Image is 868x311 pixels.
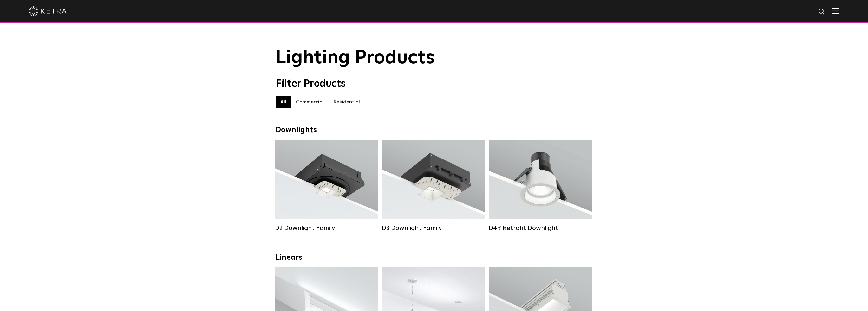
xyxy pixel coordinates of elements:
[832,8,839,14] img: Hamburger%20Nav.svg
[276,253,593,262] div: Linears
[275,140,378,232] a: D2 Downlight Family Lumen Output:1200Colors:White / Black / Gloss Black / Silver / Bronze / Silve...
[818,8,826,16] img: search icon
[29,6,67,16] img: ketra-logo-2019-white
[489,140,592,232] a: D4R Retrofit Downlight Lumen Output:800Colors:White / BlackBeam Angles:15° / 25° / 40° / 60°Watta...
[276,48,435,67] span: Lighting Products
[329,96,365,108] label: Residential
[276,96,291,108] label: All
[276,126,593,135] div: Downlights
[489,224,592,232] div: D4R Retrofit Downlight
[291,96,329,108] label: Commercial
[275,224,378,232] div: D2 Downlight Family
[382,140,485,232] a: D3 Downlight Family Lumen Output:700 / 900 / 1100Colors:White / Black / Silver / Bronze / Paintab...
[382,224,485,232] div: D3 Downlight Family
[276,78,593,90] div: Filter Products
